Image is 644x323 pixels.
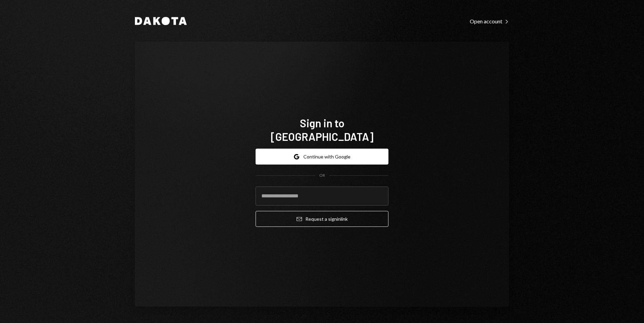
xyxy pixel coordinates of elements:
[319,173,325,178] div: OR
[256,116,388,143] h1: Sign in to [GEOGRAPHIC_DATA]
[470,18,509,25] div: Open account
[470,17,509,25] a: Open account
[256,149,388,165] button: Continue with Google
[256,211,388,227] button: Request a signinlink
